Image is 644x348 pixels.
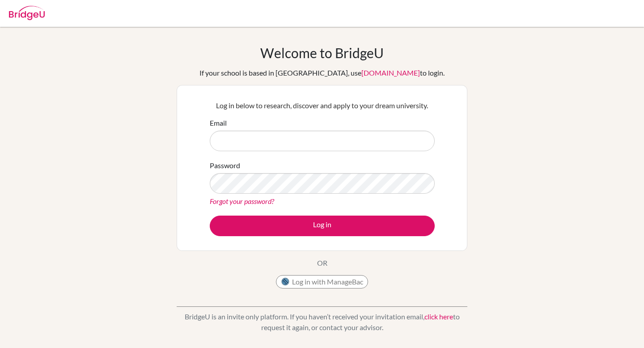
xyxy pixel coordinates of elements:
p: Log in below to research, discover and apply to your dream university. [210,100,435,111]
label: Email [210,118,227,128]
div: If your school is based in [GEOGRAPHIC_DATA], use to login. [199,68,445,78]
p: OR [317,258,327,268]
p: BridgeU is an invite only platform. If you haven’t received your invitation email, to request it ... [177,311,467,333]
button: Log in [210,216,435,236]
a: click here [424,312,453,321]
img: Bridge-U [9,6,45,20]
h1: Welcome to BridgeU [260,45,384,61]
a: Forgot your password? [210,197,274,205]
label: Password [210,160,240,171]
button: Log in with ManageBac [276,275,368,289]
a: [DOMAIN_NAME] [361,68,420,77]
